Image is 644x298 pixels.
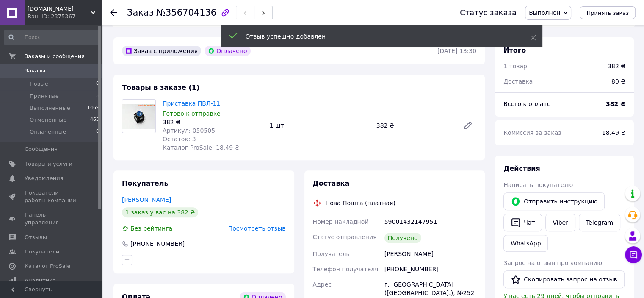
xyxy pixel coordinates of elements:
div: 382 ₴ [608,62,625,70]
span: №356704136 [156,8,216,18]
span: Телефон получателя [313,266,379,273]
div: 382 ₴ [163,118,263,126]
div: [PERSON_NAME] [383,246,478,262]
div: Отзыв успешно добавлен [246,32,509,41]
span: Оплаченные [30,128,66,136]
button: Принять заказ [580,6,636,19]
time: [DATE] 13:30 [437,47,476,54]
span: Готово к отправке [163,110,221,117]
span: Аналитика [25,277,56,284]
div: 1 шт. [266,120,373,131]
span: Заказ [127,8,154,18]
span: Всего к оплате [503,100,550,107]
button: Чат с покупателем [625,246,642,263]
span: Адрес [313,281,332,288]
a: WhatsApp [503,235,548,252]
span: Артикул: 050505 [163,127,215,134]
span: 18.49 ₴ [602,129,625,136]
span: Комиссия за заказ [503,129,561,136]
span: profsvet.com.ua [28,5,91,13]
b: 382 ₴ [606,100,625,107]
a: Приставка ПВЛ-11 [163,100,220,107]
div: [PHONE_NUMBER] [383,262,478,277]
div: 59001432147951 [383,214,478,229]
span: Действия [503,164,540,173]
a: Telegram [579,214,620,231]
div: 382 ₴ [373,120,456,131]
a: Viber [545,214,575,231]
div: Статус заказа [460,8,517,17]
span: Принятые [30,92,59,100]
div: [PHONE_NUMBER] [130,240,185,248]
span: Доставка [503,78,533,85]
span: Товары и услуги [25,160,72,168]
span: Выполненные [30,104,70,112]
span: Покупатели [25,248,59,256]
div: Ваш ID: 2375367 [28,13,102,20]
span: Без рейтинга [130,225,172,232]
span: Посмотреть отзыв [228,225,286,232]
span: Выполнен [529,9,560,16]
span: Каталог ProSale [25,262,70,270]
span: Получатель [313,251,350,257]
input: Поиск [4,30,100,45]
span: Отзывы [25,234,47,241]
span: Доставка [313,179,350,187]
span: Принять заказ [586,10,629,16]
span: Запрос на отзыв про компанию [503,259,602,266]
span: Уведомления [25,175,63,182]
div: 1 заказ у вас на 382 ₴ [122,207,198,217]
span: Новые [30,80,48,88]
span: Итого [503,46,526,54]
button: Скопировать запрос на отзыв [503,270,625,288]
span: Товары в заказе (1) [122,84,199,92]
button: Чат [503,214,542,231]
span: Панель управления [25,211,78,226]
div: Нова Пошта (платная) [323,199,398,207]
div: Оплачено [205,46,250,56]
span: Заказы [25,67,45,75]
div: 80 ₴ [606,72,630,91]
span: Остаток: 3 [163,136,196,142]
span: Показатели работы компании [25,189,78,204]
span: Номер накладной [313,218,369,225]
div: Вернуться назад [110,8,117,17]
span: Заказы и сообщения [25,53,85,60]
span: 1 товар [503,63,527,70]
span: Отмененные [30,116,66,124]
span: Статус отправления [313,234,377,240]
a: Редактировать [459,117,476,134]
span: 0 [96,80,99,88]
span: Каталог ProSale: 18.49 ₴ [163,144,239,151]
span: 1469 [87,104,99,112]
span: Сообщения [25,145,58,153]
div: Заказ с приложения [122,46,201,56]
div: Получено [384,233,421,243]
span: 0 [96,128,99,136]
span: 465 [90,116,99,124]
span: Покупатель [122,179,168,187]
span: Написать покупателю [503,181,573,188]
img: Приставка ПВЛ-11 [122,104,155,129]
a: [PERSON_NAME] [122,196,171,203]
button: Отправить инструкцию [503,192,605,210]
span: 5 [96,92,99,100]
